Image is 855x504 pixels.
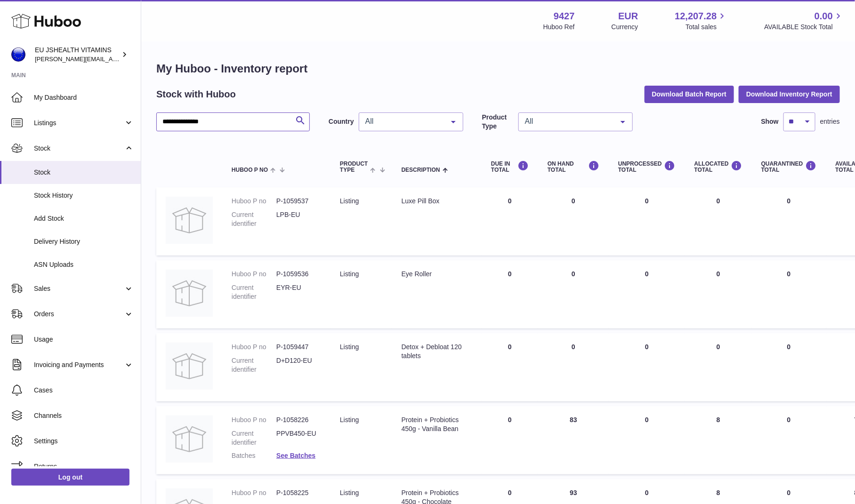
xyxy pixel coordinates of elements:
[34,360,124,369] span: Invoicing and Payments
[612,23,638,32] div: Currency
[402,416,472,433] div: Protein + Probiotics 450g - Vanilla Bean
[538,260,609,328] td: 0
[276,429,321,447] dd: PPVB450-EU
[166,343,213,390] img: product image
[340,197,359,205] span: listing
[34,335,134,344] span: Usage
[34,93,134,102] span: My Dashboard
[276,197,321,206] dd: P-1059537
[787,416,791,424] span: 0
[685,187,752,256] td: 0
[609,406,685,475] td: 0
[645,86,734,103] button: Download Batch Report
[761,160,817,173] div: QUARANTINED Total
[34,144,124,153] span: Stock
[34,214,134,223] span: Add Stock
[538,333,609,401] td: 0
[402,343,472,360] div: Detox + Debloat 120 tablets
[739,86,840,103] button: Download Inventory Report
[340,270,359,278] span: listing
[538,406,609,475] td: 83
[820,117,840,126] span: entries
[11,469,129,486] a: Log out
[618,160,676,173] div: UNPROCESSED Total
[34,260,134,269] span: ASN Uploads
[232,416,276,424] dt: Huboo P no
[232,167,268,173] span: Huboo P no
[402,270,472,279] div: Eye Roller
[166,197,213,244] img: product image
[232,283,276,301] dt: Current identifier
[482,187,538,256] td: 0
[329,117,354,126] label: Country
[787,343,791,351] span: 0
[482,406,538,475] td: 0
[402,167,440,173] span: Description
[34,168,134,177] span: Stock
[11,48,25,62] img: laura@jessicasepel.com
[340,416,359,424] span: listing
[363,117,444,126] span: All
[34,310,124,319] span: Orders
[276,356,321,374] dd: D+D120-EU
[34,119,124,128] span: Listings
[276,270,321,279] dd: P-1059536
[523,117,613,126] span: All
[609,333,685,401] td: 0
[482,333,538,401] td: 0
[34,237,134,246] span: Delivery History
[276,488,321,497] dd: P-1058225
[276,416,321,424] dd: P-1058226
[686,23,727,32] span: Total sales
[554,10,575,23] strong: 9427
[232,210,276,228] dt: Current identifier
[538,187,609,256] td: 0
[685,406,752,475] td: 8
[482,260,538,328] td: 0
[34,437,134,446] span: Settings
[166,416,213,463] img: product image
[276,210,321,228] dd: LPB-EU
[276,452,315,459] a: See Batches
[232,343,276,352] dt: Huboo P no
[618,10,638,23] strong: EUR
[543,23,575,32] div: Huboo Ref
[694,160,742,173] div: ALLOCATED Total
[787,197,791,205] span: 0
[232,451,276,460] dt: Batches
[482,113,514,131] label: Product Type
[156,61,840,76] h1: My Huboo - Inventory report
[491,160,529,173] div: DUE IN TOTAL
[34,411,134,420] span: Channels
[609,187,685,256] td: 0
[764,23,844,32] span: AVAILABLE Stock Total
[34,386,134,395] span: Cases
[675,10,727,32] a: 12,207.28 Total sales
[787,489,791,496] span: 0
[35,46,120,64] div: EU JSHEALTH VITAMINS
[685,260,752,328] td: 0
[340,343,359,351] span: listing
[232,429,276,447] dt: Current identifier
[276,283,321,301] dd: EYR-EU
[35,55,189,63] span: [PERSON_NAME][EMAIL_ADDRESS][DOMAIN_NAME]
[340,161,368,173] span: Product Type
[156,88,236,101] h2: Stock with Huboo
[276,343,321,352] dd: P-1059447
[166,270,213,317] img: product image
[232,270,276,279] dt: Huboo P no
[232,488,276,497] dt: Huboo P no
[548,160,599,173] div: ON HAND Total
[675,10,717,23] span: 12,207.28
[685,333,752,401] td: 0
[34,462,134,471] span: Returns
[764,10,844,32] a: 0.00 AVAILABLE Stock Total
[232,197,276,206] dt: Huboo P no
[340,489,359,496] span: listing
[609,260,685,328] td: 0
[787,270,791,278] span: 0
[34,191,134,200] span: Stock History
[232,356,276,374] dt: Current identifier
[34,284,124,293] span: Sales
[402,197,472,206] div: Luxe Pill Box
